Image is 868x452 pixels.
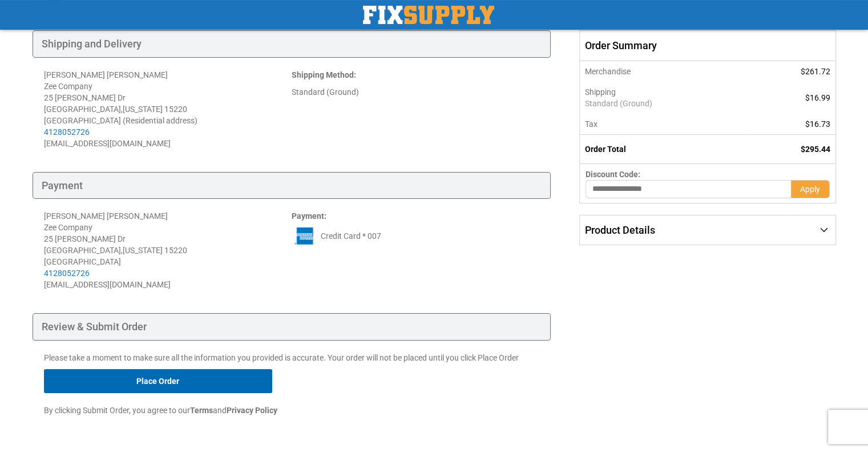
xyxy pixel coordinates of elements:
th: Tax [580,114,748,135]
span: Standard (Ground) [585,98,742,109]
button: Place Order [44,369,272,393]
div: Standard (Ground) [292,86,539,98]
span: $261.72 [801,67,830,76]
span: $295.44 [801,145,830,154]
span: Product Details [585,224,655,236]
div: Payment [33,172,551,199]
div: Review & Submit Order [33,313,551,341]
button: Apply [791,180,830,198]
strong: Order Total [585,145,626,154]
img: ae.png [292,227,318,245]
span: $16.99 [805,93,830,102]
strong: : [292,211,326,221]
div: Credit Card * 007 [292,227,539,245]
span: [US_STATE] [123,246,163,255]
p: Please take a moment to make sure all the information you provided is accurate. Your order will n... [44,352,540,363]
span: Shipping Method [292,70,354,79]
div: [PERSON_NAME] [PERSON_NAME] Zee Company 25 [PERSON_NAME] Dr [GEOGRAPHIC_DATA] , 15220 [GEOGRAPHIC... [44,210,292,279]
span: Shipping [585,87,616,97]
span: [EMAIL_ADDRESS][DOMAIN_NAME] [44,280,171,289]
a: store logo [363,6,494,24]
img: Fix Industrial Supply [363,6,494,24]
strong: Terms [190,406,213,415]
div: Shipping and Delivery [33,30,551,58]
a: 4128052726 [44,127,90,137]
p: By clicking Submit Order, you agree to our and [44,405,540,416]
strong: : [292,70,356,79]
th: Merchandise [580,61,748,82]
a: 4128052726 [44,269,90,278]
span: Discount Code: [586,170,640,179]
span: Order Summary [579,30,835,61]
strong: Privacy Policy [227,406,277,415]
span: [US_STATE] [123,105,163,114]
address: [PERSON_NAME] [PERSON_NAME] Zee Company 25 [PERSON_NAME] Dr [GEOGRAPHIC_DATA] , 15220 [GEOGRAPHIC... [44,69,292,149]
span: [EMAIL_ADDRESS][DOMAIN_NAME] [44,139,171,148]
span: Apply [800,185,820,194]
span: $16.73 [805,119,830,129]
span: Payment [292,211,324,221]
